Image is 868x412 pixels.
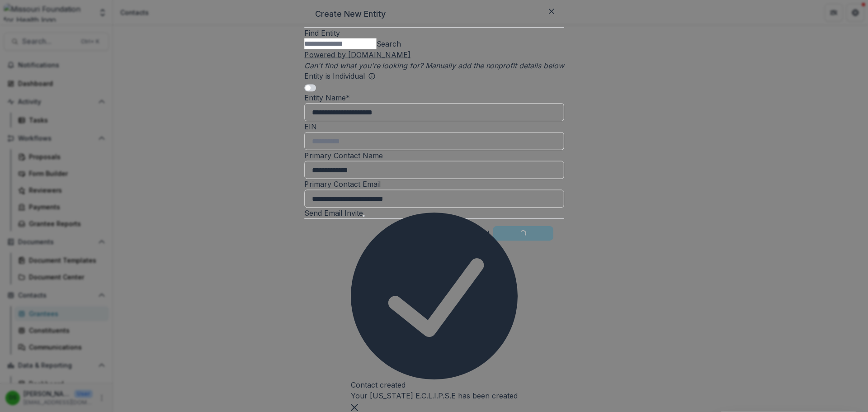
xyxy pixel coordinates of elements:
[304,180,380,189] label: Primary Contact Email
[376,38,401,49] button: Search
[348,50,410,59] a: [DOMAIN_NAME]
[304,61,564,70] i: Can't find what you're looking for? Manually add the nonprofit details below
[466,226,489,241] button: Cancel
[304,50,410,59] u: Powered by
[304,0,564,28] header: Create New Entity
[544,4,558,19] button: Close
[304,122,317,131] label: EIN
[304,151,382,160] label: Primary Contact Name
[304,28,340,38] label: Find Entity
[304,71,364,82] p: Entity is Individual
[304,93,350,102] label: Entity Name
[304,208,363,218] label: Send Email Invite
